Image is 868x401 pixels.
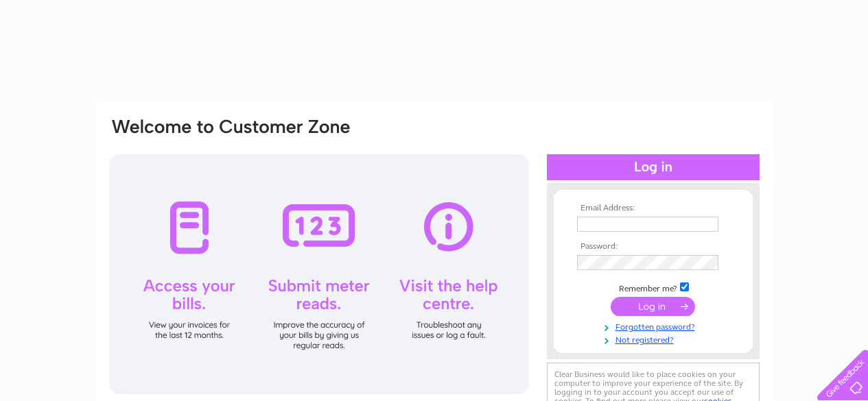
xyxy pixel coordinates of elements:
a: Not registered? [577,332,733,345]
td: Remember me? [574,280,733,294]
th: Password: [574,242,733,252]
input: Submit [611,297,695,316]
a: Forgotten password? [577,319,733,332]
th: Email Address: [574,204,733,213]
